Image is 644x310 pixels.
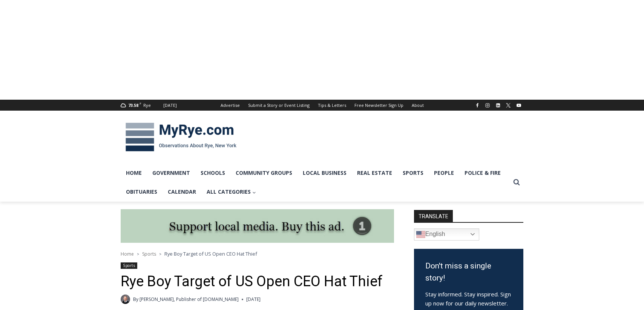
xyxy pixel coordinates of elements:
[397,163,429,182] a: Sports
[195,163,230,182] a: Schools
[230,163,297,182] a: Community Groups
[408,100,428,111] a: About
[425,260,512,284] h3: Don't miss a single story!
[352,163,397,182] a: Real Estate
[121,295,130,304] a: Author image
[297,163,352,182] a: Local Business
[121,209,394,243] img: support local media, buy this ad
[121,182,163,201] a: Obituaries
[128,102,138,108] span: 73.58
[140,101,141,105] span: F
[121,262,137,269] a: Sports
[425,290,512,308] p: Stay informed. Stay inspired. Sign up now for our daily newsletter.
[216,100,244,111] a: Advertise
[244,100,314,111] a: Submit a Story or Event Listing
[201,182,261,201] a: All Categories
[163,102,177,109] div: [DATE]
[121,250,394,258] nav: Breadcrumbs
[121,251,134,257] a: Home
[121,163,147,182] a: Home
[163,182,201,201] a: Calendar
[350,100,408,111] a: Free Newsletter Sign Up
[147,163,195,182] a: Government
[140,296,239,302] a: [PERSON_NAME], Publisher of [DOMAIN_NAME]
[246,296,261,303] time: [DATE]
[514,101,523,110] a: YouTube
[473,101,482,110] a: Facebook
[459,163,506,182] a: Police & Fire
[494,101,503,110] a: Linkedin
[143,102,151,109] div: Rye
[121,117,241,157] img: MyRye.com
[133,296,138,303] span: By
[416,230,425,239] img: en
[216,100,428,111] nav: Secondary Navigation
[164,250,257,257] span: Rye Boy Target of US Open CEO Hat Thief
[121,273,394,290] h1: Rye Boy Target of US Open CEO Hat Thief
[483,101,492,110] a: Instagram
[414,228,479,241] a: English
[121,163,510,202] nav: Primary Navigation
[414,210,453,222] strong: TRANSLATE
[314,100,350,111] a: Tips & Letters
[159,251,161,257] span: >
[142,251,156,257] a: Sports
[504,101,513,110] a: X
[207,188,256,196] span: All Categories
[429,163,459,182] a: People
[137,251,139,257] span: >
[510,176,523,189] button: View Search Form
